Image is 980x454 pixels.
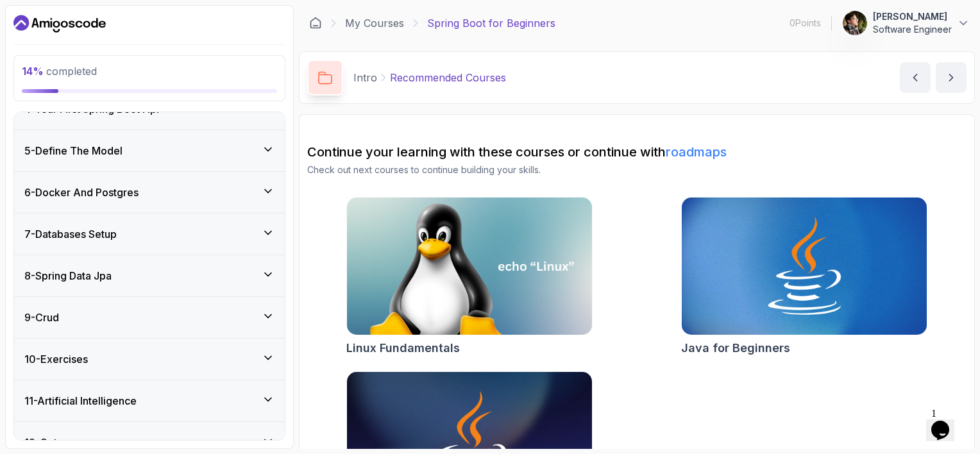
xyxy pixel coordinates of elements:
button: 10-Exercises [14,339,285,380]
p: Intro [353,70,377,85]
h3: 12 - Outro [24,435,67,450]
button: previous content [900,62,931,93]
h3: 9 - Crud [24,310,59,325]
h3: 6 - Docker And Postgres [24,185,139,200]
img: user profile image [843,11,867,35]
button: 9-Crud [14,297,285,338]
button: 11-Artificial Intelligence [14,380,285,421]
h3: 11 - Artificial Intelligence [24,393,137,408]
button: 8-Spring Data Jpa [14,255,285,296]
h2: Java for Beginners [681,339,790,357]
button: 7-Databases Setup [14,214,285,255]
img: Linux Fundamentals card [347,198,592,335]
button: 5-Define The Model [14,130,285,171]
h2: Linux Fundamentals [346,339,460,357]
span: completed [22,65,97,78]
p: Software Engineer [873,23,952,36]
a: Java for Beginners cardJava for Beginners [681,197,927,357]
p: Check out next courses to continue building your skills. [307,164,967,176]
button: next content [936,62,967,93]
h2: Continue your learning with these courses or continue with [307,143,967,161]
p: [PERSON_NAME] [873,10,952,23]
iframe: chat widget [926,403,967,441]
a: My Courses [345,15,404,31]
h3: 5 - Define The Model [24,143,122,158]
button: 6-Docker And Postgres [14,172,285,213]
h3: 7 - Databases Setup [24,226,117,242]
p: Spring Boot for Beginners [427,15,555,31]
a: Dashboard [13,13,106,34]
a: Dashboard [309,17,322,29]
a: roadmaps [666,144,727,160]
img: Java for Beginners card [682,198,927,335]
p: Recommended Courses [390,70,506,85]
h3: 10 - Exercises [24,351,88,367]
span: 14 % [22,65,44,78]
a: Linux Fundamentals cardLinux Fundamentals [346,197,593,357]
p: 0 Points [790,17,821,29]
button: user profile image[PERSON_NAME]Software Engineer [842,10,970,36]
h3: 8 - Spring Data Jpa [24,268,112,283]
